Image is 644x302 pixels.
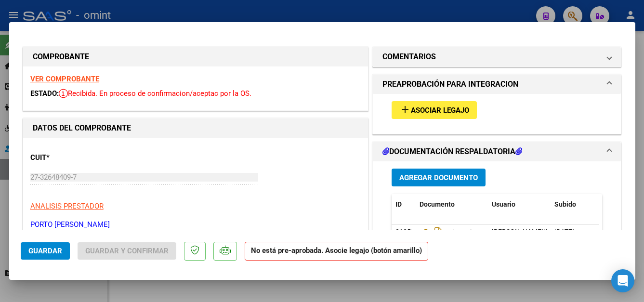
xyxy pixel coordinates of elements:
a: VER COMPROBANTE [30,75,99,83]
strong: COMPROBANTE [33,52,89,61]
span: ESTADO: [30,89,59,98]
span: Documento [420,200,455,208]
p: CUIT [30,152,130,163]
span: Asociar Legajo [411,106,469,115]
span: ANALISIS PRESTADOR [30,202,104,210]
button: Asociar Legajo [392,101,477,119]
datatable-header-cell: Usuario [488,194,551,215]
span: Recibida. En proceso de confirmacion/aceptac por la OS. [59,89,251,98]
datatable-header-cell: ID [392,194,416,215]
strong: DATOS DEL COMPROBANTE [33,123,131,132]
p: PORTO [PERSON_NAME] [30,219,361,230]
datatable-header-cell: Subido [551,194,599,215]
span: 26350 [395,228,415,236]
button: Guardar y Confirmar [78,242,176,260]
mat-expansion-panel-header: COMENTARIOS [373,47,621,66]
span: Agregar Documento [399,173,478,182]
datatable-header-cell: Documento [416,194,488,215]
button: Guardar [21,242,70,260]
button: Agregar Documento [392,169,486,186]
mat-expansion-panel-header: DOCUMENTACIÓN RESPALDATORIA [373,142,621,161]
strong: No está pre-aprobada. Asocie legajo (botón amarillo) [245,242,428,261]
h1: PREAPROBACIÓN PARA INTEGRACION [382,79,518,90]
span: Guardar [28,247,62,255]
span: Guardar y Confirmar [85,247,169,255]
span: Usuario [492,200,515,208]
mat-expansion-panel-header: PREAPROBACIÓN PARA INTEGRACION [373,75,621,94]
mat-icon: add [399,104,411,115]
span: [DATE] [554,228,574,236]
h1: DOCUMENTACIÓN RESPALDATORIA [382,146,522,158]
span: ID [395,200,402,208]
span: Asistencia Agosto [420,228,499,236]
h1: COMENTARIOS [382,51,436,63]
div: Open Intercom Messenger [611,269,634,292]
div: PREAPROBACIÓN PARA INTEGRACION [373,94,621,134]
span: Subido [554,200,576,208]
